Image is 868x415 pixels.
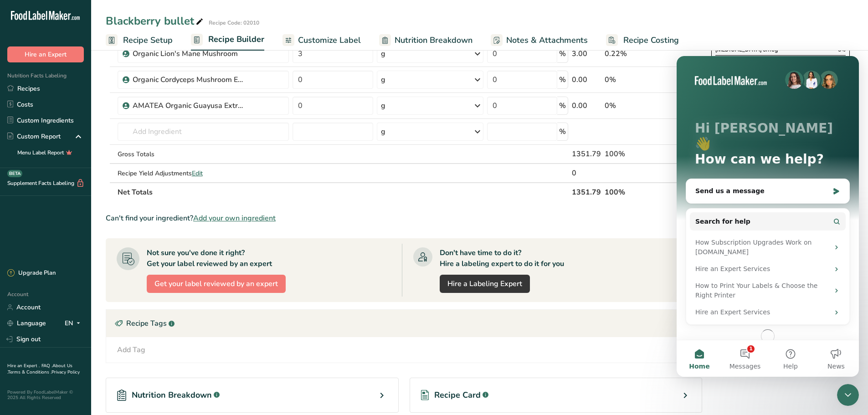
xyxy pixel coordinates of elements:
[572,168,601,179] div: 0
[837,384,859,406] iframe: To enrich screen reader interactions, please activate Accessibility in Grammarly extension settings
[440,275,530,293] a: Hire a Labeling Expert
[677,56,859,377] iframe: Intercom live chat
[117,344,145,355] div: Add Tag
[51,369,80,375] a: Privacy Policy
[132,389,212,401] span: Nutrition Breakdown
[7,170,22,177] div: BETA
[118,169,289,178] div: Recipe Yield Adjustments
[147,275,286,293] button: Get your label reviewed by an expert
[7,269,56,278] div: Upgrade Plan
[298,34,361,46] span: Customize Label
[606,30,679,51] a: Recipe Costing
[133,74,247,85] div: Organic Cordyceps Mushroom Extract
[506,34,588,46] span: Notes & Attachments
[381,126,385,137] div: g
[572,149,601,159] div: 1351.79
[605,74,659,85] div: 0%
[133,100,247,111] div: AMATEA Organic Guayusa Extract
[440,247,564,269] div: Don't have time to do it? Hire a labeling expert to do it for you
[41,363,52,369] a: FAQ .
[133,48,247,59] div: Organic Lion's Mane Mushroom
[118,123,289,141] input: Add Ingredient
[605,100,659,111] div: 0%
[208,33,264,46] span: Recipe Builder
[116,182,570,201] th: Net Totals
[192,169,203,178] span: Edit
[395,34,473,46] span: Nutrition Breakdown
[7,315,46,331] a: Language
[379,30,473,51] a: Nutrition Breakdown
[65,318,84,329] div: EN
[147,247,272,269] div: Not sure you've done it right? Get your label reviewed by an expert
[572,74,601,85] div: 0.00
[381,74,385,85] div: g
[123,34,173,46] span: Recipe Setup
[572,100,601,111] div: 0.00
[193,213,276,224] span: Add your own ingredient
[106,30,173,51] a: Recipe Setup
[434,389,481,401] span: Recipe Card
[106,13,205,29] div: Blackberry bullet
[715,46,761,53] span: [MEDICAL_DATA]
[154,278,278,289] span: Get your label reviewed by an expert
[7,132,61,141] div: Custom Report
[570,182,603,201] th: 1351.79
[623,34,679,46] span: Recipe Costing
[763,46,778,53] span: 0mcg
[209,19,259,27] div: Recipe Code: 02010
[491,30,588,51] a: Notes & Attachments
[7,363,40,369] a: Hire an Expert .
[603,182,661,201] th: 100%
[381,48,385,59] div: g
[7,363,72,375] a: About Us .
[8,369,51,375] a: Terms & Conditions .
[838,46,846,53] span: 0%
[381,100,385,111] div: g
[605,149,659,159] div: 100%
[7,46,84,62] button: Hire an Expert
[106,213,702,224] div: Can't find your ingredient?
[106,310,702,337] div: Recipe Tags
[572,48,601,59] div: 3.00
[7,389,84,400] div: Powered By FoodLabelMaker © 2025 All Rights Reserved
[605,48,659,59] div: 0.22%
[191,29,264,51] a: Recipe Builder
[282,30,361,51] a: Customize Label
[118,149,289,159] div: Gross Totals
